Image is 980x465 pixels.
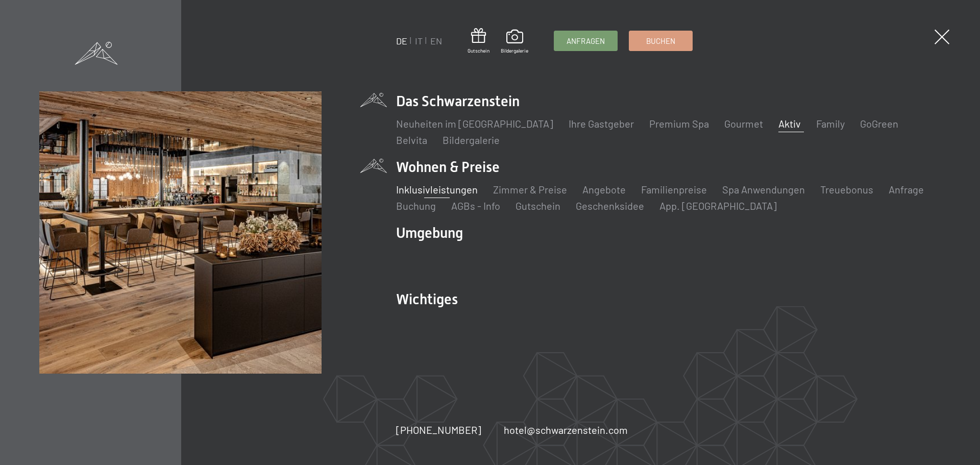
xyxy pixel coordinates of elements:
[629,31,692,51] a: Buchen
[468,28,489,54] a: Gutschein
[722,183,805,195] a: Spa Anwendungen
[396,35,407,46] a: DE
[443,134,500,146] a: Bildergalerie
[576,200,644,212] a: Geschenksidee
[778,117,801,130] a: Aktiv
[396,200,436,212] a: Buchung
[396,117,553,130] a: Neuheiten im [GEOGRAPHIC_DATA]
[501,30,528,54] a: Bildergalerie
[820,183,873,195] a: Treuebonus
[659,200,777,212] a: App. [GEOGRAPHIC_DATA]
[860,117,898,130] a: GoGreen
[396,183,478,195] a: Inklusivleistungen
[396,423,481,437] a: [PHONE_NUMBER]
[889,183,924,195] a: Anfrage
[646,36,675,46] span: Buchen
[567,36,605,46] span: Anfragen
[504,423,628,437] a: hotel@schwarzenstein.com
[582,183,626,195] a: Angebote
[649,117,709,130] a: Premium Spa
[415,35,423,46] a: IT
[501,47,528,54] span: Bildergalerie
[396,134,427,146] a: Belvita
[724,117,763,130] a: Gourmet
[396,424,481,436] span: [PHONE_NUMBER]
[430,35,442,46] a: EN
[554,31,617,51] a: Anfragen
[641,183,707,195] a: Familienpreise
[493,183,567,195] a: Zimmer & Preise
[569,117,634,130] a: Ihre Gastgeber
[816,117,845,130] a: Family
[468,47,489,54] span: Gutschein
[516,200,560,212] a: Gutschein
[451,200,500,212] a: AGBs - Info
